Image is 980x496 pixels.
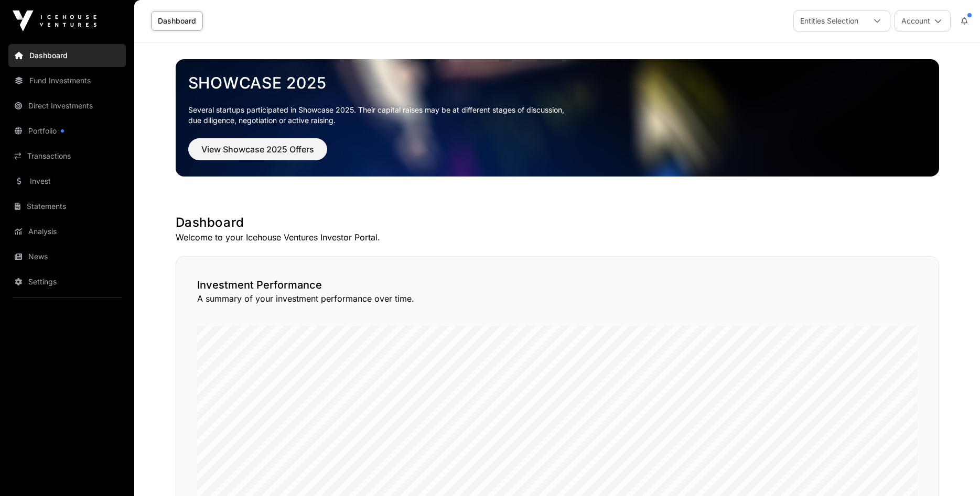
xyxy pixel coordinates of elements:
[8,245,126,268] a: News
[8,69,126,92] a: Fund Investments
[176,231,939,244] p: Welcome to your Icehouse Ventures Investor Portal.
[197,292,918,305] p: A summary of your investment performance over time.
[8,119,126,142] a: Portfolio
[8,220,126,243] a: Analysis
[188,73,927,92] a: Showcase 2025
[151,11,203,31] a: Dashboard
[188,149,327,159] a: View Showcase 2025 Offers
[188,138,327,160] button: View Showcase 2025 Offers
[8,145,126,168] a: Transactions
[201,143,314,156] span: View Showcase 2025 Offers
[188,105,927,126] p: Several startups participated in Showcase 2025. Their capital raises may be at different stages o...
[794,11,865,31] div: Entities Selection
[8,195,126,218] a: Statements
[895,10,951,31] button: Account
[8,44,126,67] a: Dashboard
[8,270,126,293] a: Settings
[8,170,126,193] a: Invest
[176,59,939,177] img: Showcase 2025
[8,94,126,117] a: Direct Investments
[197,278,918,292] h2: Investment Performance
[176,214,939,231] h1: Dashboard
[13,10,96,31] img: Icehouse Ventures Logo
